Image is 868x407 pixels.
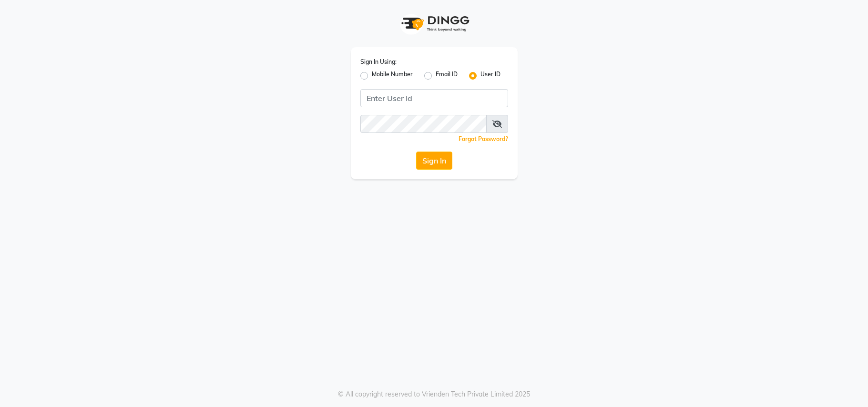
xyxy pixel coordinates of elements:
a: Forgot Password? [459,135,508,142]
input: Username [360,115,487,133]
label: Email ID [436,70,458,81]
img: logo1.svg [396,10,472,38]
label: User ID [480,70,500,81]
label: Mobile Number [372,70,413,81]
input: Username [360,89,508,107]
button: Sign In [416,152,452,170]
label: Sign In Using: [360,58,397,66]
